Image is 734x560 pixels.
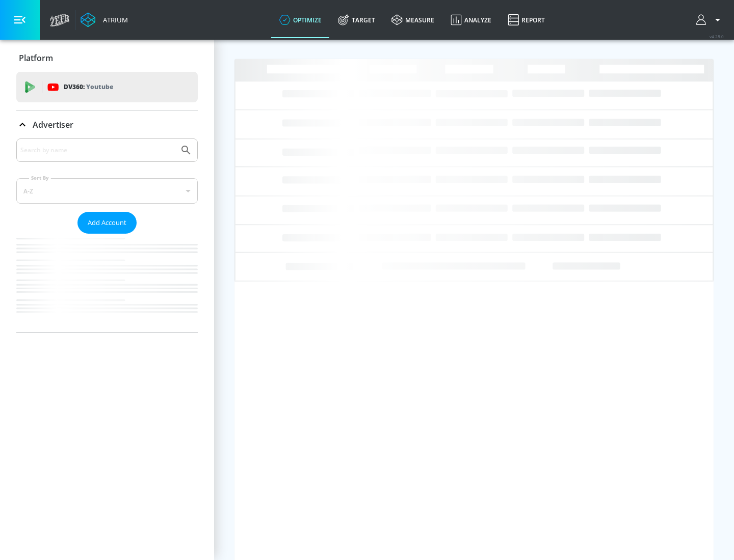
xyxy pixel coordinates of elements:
span: Add Account [88,217,126,229]
a: Report [500,2,553,38]
a: measure [383,2,442,38]
a: Analyze [442,2,500,38]
label: Sort By [29,175,51,181]
div: Platform [16,44,198,72]
p: DV360: [64,81,113,93]
a: Target [330,2,383,38]
nav: list of Advertiser [16,234,198,332]
div: Advertiser [16,138,198,332]
span: v 4.28.0 [710,34,724,39]
p: Youtube [86,81,113,92]
div: Atrium [99,15,128,24]
a: Atrium [81,12,128,27]
input: Search by name [20,144,175,157]
div: DV360: Youtube [16,72,198,102]
a: optimize [271,2,330,38]
div: Advertiser [16,110,198,139]
p: Platform [19,52,53,64]
button: Add Account [77,212,137,234]
div: A-Z [16,178,198,204]
p: Advertiser [33,119,73,130]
